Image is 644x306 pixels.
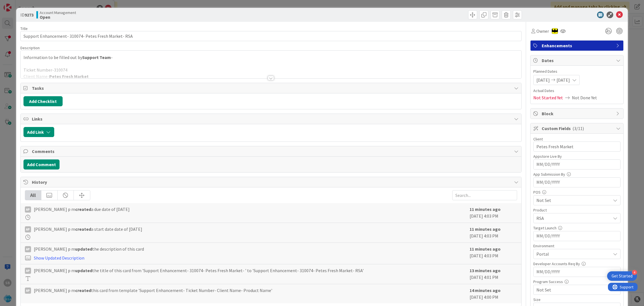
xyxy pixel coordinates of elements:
[533,298,621,302] div: Size
[536,28,549,34] span: Owner
[533,244,621,248] div: Environment
[536,286,611,293] span: Not Set
[32,179,512,185] span: History
[536,77,550,83] span: [DATE]
[533,208,621,212] div: Product
[470,288,501,293] b: 14 minutes ago
[34,287,272,294] span: [PERSON_NAME] p m this card from template 'Support Enhancement- Ticket Number- Client Name- Produ...
[82,55,111,60] strong: Support Team
[533,226,621,230] div: Target Launch
[25,12,34,18] b: 9273
[75,206,91,212] b: created
[23,96,63,106] button: Add Checklist
[470,267,517,281] div: [DATE] 4:01 PM
[40,15,76,19] b: Open
[572,126,584,131] span: ( 3/11 )
[536,251,611,257] span: Portal
[75,288,91,293] b: created
[34,246,144,252] span: [PERSON_NAME] p m the description of this card
[542,42,613,49] span: Enhancements
[542,57,613,64] span: Dates
[452,190,517,200] input: Search...
[40,10,76,15] span: Account Management
[75,246,92,252] b: updated
[542,110,613,117] span: Block
[470,287,517,300] div: [DATE] 4:00 PM
[533,69,621,74] span: Planned Dates
[536,215,611,222] span: RSA
[536,231,617,241] input: MM/DD/YYYY
[470,246,517,261] div: [DATE] 4:03 PM
[533,154,621,158] div: Appstore Live By
[533,280,621,284] div: Program Success
[607,271,637,281] div: Open Get Started checklist, remaining modules: 4
[25,288,31,294] div: Ap
[20,31,522,41] input: type card name here...
[25,190,41,200] div: All
[470,226,517,240] div: [DATE] 4:03 PM
[75,226,91,232] b: created
[552,28,558,34] img: AC
[536,267,617,277] input: MM/DD/YYYY
[25,268,31,274] div: Ap
[34,255,84,261] a: Show Updated Description
[34,267,364,274] span: [PERSON_NAME] p m the title of this card from 'Support Enhancement- 310074- Petes Fresh Market- '...
[542,125,613,132] span: Custom Fields
[536,197,611,204] span: Not Set
[25,246,31,252] div: Ap
[470,226,501,232] b: 11 minutes ago
[32,85,512,91] span: Tasks
[23,159,60,170] button: Add Comment
[470,206,501,212] b: 11 minutes ago
[533,88,621,94] span: Actual Dates
[75,268,92,273] b: updated
[632,270,637,275] div: 4
[536,160,617,169] input: MM/DD/YYYY
[557,77,570,83] span: [DATE]
[12,1,25,8] span: Support
[533,190,621,194] div: POS
[470,246,501,252] b: 11 minutes ago
[23,127,54,137] button: Add Link
[533,262,621,266] div: Developer Accounts Req By
[25,226,31,232] div: Ap
[470,268,501,273] b: 13 minutes ago
[612,273,633,279] div: Get Started
[536,178,617,187] input: MM/DD/YYYY
[572,94,597,101] span: Not Done Yet
[34,206,130,213] span: [PERSON_NAME] p m a due date of [DATE]
[470,206,517,220] div: [DATE] 4:03 PM
[20,26,28,31] label: Title
[34,226,142,232] span: [PERSON_NAME] p m a start date date of [DATE]
[20,11,34,18] span: ID
[533,94,563,101] span: Not Started Yet
[23,54,519,61] p: Information to be filled out by -
[32,116,512,122] span: Links
[533,172,621,176] div: App Submission By
[32,148,512,155] span: Comments
[533,136,543,142] label: Client
[20,45,40,50] span: Description
[25,206,31,213] div: Ap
